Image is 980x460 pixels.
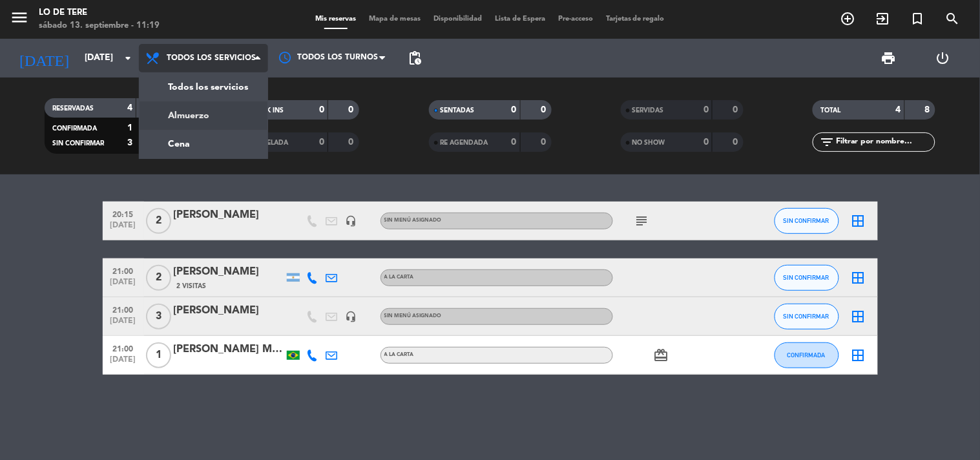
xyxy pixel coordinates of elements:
span: TOTAL [820,107,840,114]
span: A la carta [384,352,414,357]
div: sábado 13. septiembre - 11:19 [39,19,160,32]
span: pending_actions [407,50,422,66]
span: [DATE] [107,221,140,236]
strong: 0 [733,105,740,114]
i: add_circle_outline [840,11,856,26]
i: headset_mic [346,215,357,227]
span: SIN CONFIRMAR [784,217,829,224]
span: SERVIDAS [632,107,664,114]
span: 21:00 [107,263,140,278]
strong: 0 [733,138,740,147]
span: CONFIRMADA [52,125,97,132]
strong: 4 [127,103,132,112]
strong: 0 [349,105,357,114]
span: 21:00 [107,302,140,317]
span: SENTADAS [441,107,475,114]
span: [DATE] [107,317,140,331]
span: Mapa de mesas [362,16,427,23]
span: 2 [146,265,171,291]
strong: 0 [319,138,324,147]
span: 2 [146,208,171,234]
strong: 4 [896,105,901,114]
div: [PERSON_NAME] [174,302,284,319]
strong: 1 [127,123,132,132]
strong: 0 [704,105,709,114]
span: Disponibilidad [427,16,488,23]
i: [DATE] [10,44,78,72]
span: Sin menú asignado [384,218,442,223]
a: Todos los servicios [140,73,267,101]
span: SIN CONFIRMAR [784,313,829,320]
span: Sin menú asignado [384,313,442,319]
i: turned_in_not [910,11,926,26]
input: Filtrar por nombre... [835,135,935,149]
i: filter_list [819,134,835,150]
span: [DATE] [107,355,140,370]
span: RESERVADAS [52,105,94,112]
span: 21:00 [107,340,140,355]
span: NO SHOW [632,140,665,146]
span: CANCELADA [248,140,288,146]
div: [PERSON_NAME] [174,207,284,224]
i: subject [634,213,650,229]
span: [DATE] [107,278,140,293]
span: 3 [146,304,171,329]
strong: 0 [704,138,709,147]
button: menu [10,8,29,32]
strong: 3 [127,138,132,147]
span: RE AGENDADA [441,140,488,146]
div: [PERSON_NAME] MARINS [174,341,284,358]
i: headset_mic [346,311,357,322]
span: Pre-acceso [552,16,599,23]
i: menu [10,8,29,27]
strong: 8 [925,105,933,114]
a: Almuerzo [140,101,267,130]
span: CONFIRMADA [787,351,826,359]
div: LOG OUT [916,39,970,78]
i: border_all [851,348,866,363]
i: card_giftcard [654,348,669,363]
span: Todos los servicios [167,54,256,63]
strong: 0 [541,138,548,147]
span: Mis reservas [309,16,362,23]
span: A la carta [384,275,414,280]
a: Cena [140,130,267,158]
i: border_all [851,213,866,229]
i: border_all [851,309,866,324]
strong: 0 [541,105,548,114]
button: SIN CONFIRMAR [775,208,839,234]
span: print [881,50,897,66]
span: SIN CONFIRMAR [784,274,829,281]
span: 20:15 [107,206,140,221]
span: SIN CONFIRMAR [52,140,104,147]
strong: 0 [512,105,517,114]
strong: 0 [349,138,357,147]
i: border_all [851,270,866,286]
strong: 0 [512,138,517,147]
button: CONFIRMADA [775,342,839,368]
i: exit_to_app [875,11,891,26]
i: search [945,11,961,26]
i: arrow_drop_down [120,50,136,66]
div: Lo de Tere [39,6,160,19]
strong: 0 [319,105,324,114]
span: 1 [146,342,171,368]
i: power_settings_new [935,50,951,66]
div: [PERSON_NAME] [174,264,284,280]
span: Lista de Espera [488,16,552,23]
button: SIN CONFIRMAR [775,265,839,291]
span: Tarjetas de regalo [599,16,671,23]
span: 2 Visitas [177,281,207,291]
button: SIN CONFIRMAR [775,304,839,329]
